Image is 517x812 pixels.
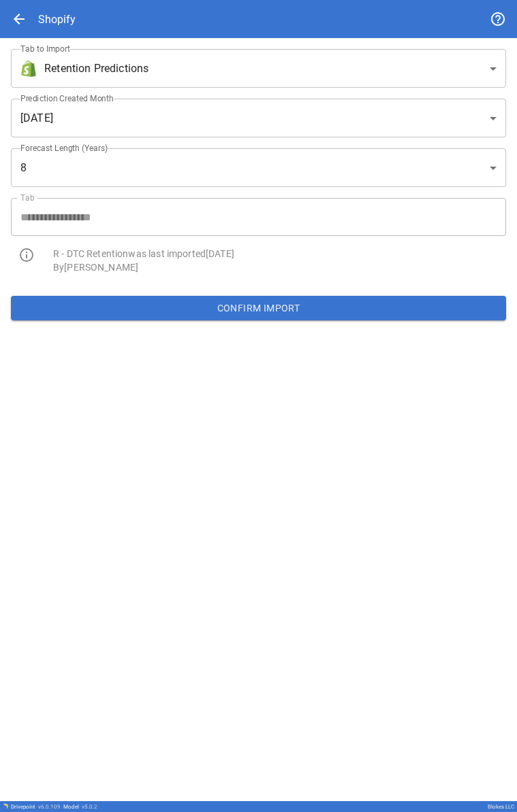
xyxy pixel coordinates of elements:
p: R - DTC Retention was last imported [DATE] [53,247,506,260]
img: brand icon not found [20,61,37,77]
div: Model [63,804,97,810]
button: Confirm Import [11,296,506,320]
div: Drivepoint [11,804,61,810]
span: v 6.0.109 [38,804,61,810]
span: Retention Predictions [44,61,148,77]
span: [DATE] [20,110,53,126]
span: 8 [20,160,27,176]
span: info_outline [18,247,35,263]
label: Forecast Length (Years) [20,142,108,154]
div: Shopify [38,13,76,26]
p: By [PERSON_NAME] [53,260,506,274]
div: Blokes LLC [488,804,514,810]
span: arrow_back [11,11,27,27]
label: Prediction Created Month [20,92,114,104]
span: v 5.0.2 [82,804,97,810]
img: Drivepoint [3,803,8,809]
label: Tab to Import [20,43,70,54]
label: Tab [20,192,35,203]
